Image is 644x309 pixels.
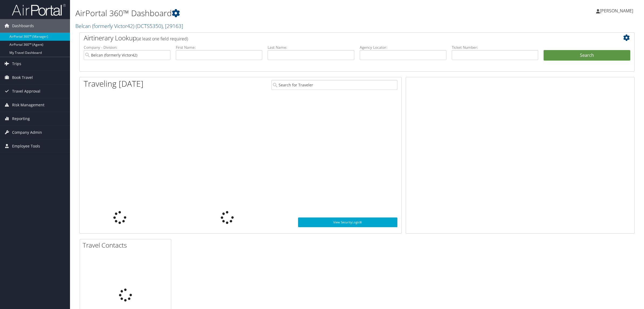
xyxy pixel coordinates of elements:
span: Dashboards [12,19,34,33]
span: Travel Approval [12,85,40,98]
span: Employee Tools [12,139,40,153]
a: [PERSON_NAME] [596,3,639,19]
span: , [ 29163 ] [163,22,183,30]
h1: Traveling [DATE] [84,78,143,89]
span: Company Admin [12,126,42,139]
span: ( DCTS5350 ) [136,22,163,30]
img: airportal-logo.png [12,3,66,16]
span: Book Travel [12,71,33,84]
label: Last Name: [268,45,354,50]
label: Agency Locator: [360,45,446,50]
button: Search [544,50,630,61]
label: First Name: [176,45,262,50]
a: View SecurityLogic® [298,217,397,227]
span: Trips [12,57,21,71]
h1: AirPortal 360™ Dashboard [75,8,451,19]
span: Reporting [12,112,30,125]
span: (at least one field required) [136,36,188,42]
label: Ticket Number: [452,45,538,50]
input: Search for Traveler [271,80,397,90]
h2: Airtinerary Lookup [84,33,584,43]
span: Risk Management [12,98,44,112]
a: Belcan (formerly Victor42) [75,22,183,30]
label: Company - Division: [84,45,170,50]
span: [PERSON_NAME] [600,8,633,14]
h2: Travel Contacts [83,241,171,250]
